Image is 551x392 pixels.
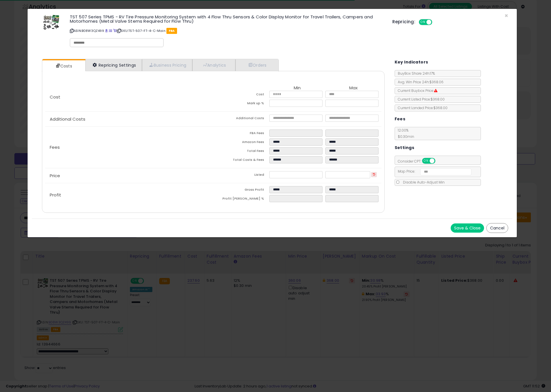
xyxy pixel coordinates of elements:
[213,186,269,195] td: Gross Profit
[42,60,85,72] a: Costs
[166,28,177,34] span: FBA
[395,128,414,139] span: 12.00 %
[45,193,213,197] p: Profit
[70,15,384,23] h3: TST 507 Series TPMS - RV Tire Pressure Monitoring System with 4 Flow Thru Sensors & Color Display...
[105,28,108,33] a: BuyBox page
[395,80,444,84] span: Avg. Win Price 24h: $368.06
[451,223,484,233] button: Save & Close
[395,159,443,164] span: Consider CPT:
[395,134,414,139] span: $0.30 min
[45,145,213,150] p: Fees
[395,169,472,174] span: Map Price:
[213,100,269,109] td: Mark up %
[392,20,415,24] h5: Repricing:
[400,180,445,185] span: Disable Auto-Adjust Min
[213,130,269,138] td: FBA Fees
[486,223,508,233] button: Cancel
[213,115,269,123] td: Additional Costs
[70,26,384,35] p: ASIN: B08W3QZ499 | SKU: TST-507-FT-4-C-Main
[213,171,269,180] td: Listed
[434,159,444,163] span: OFF
[45,95,213,99] p: Cost
[395,144,414,151] h5: Settings
[395,105,448,110] span: Current Landed Price: $368.00
[45,117,213,121] p: Additional Costs
[419,20,427,25] span: ON
[434,89,437,92] i: Suppressed Buy Box
[85,59,142,71] a: Repricing Settings
[213,195,269,204] td: Profit [PERSON_NAME] %
[395,115,406,123] h5: Fees
[213,138,269,147] td: Amazon Fees
[423,159,430,163] span: ON
[504,11,508,20] span: ×
[113,28,116,33] a: Your listing only
[45,173,213,178] p: Price
[213,91,269,100] td: Cost
[395,97,445,102] span: Current Listed Price: $368.00
[235,59,278,71] a: Orders
[431,20,441,25] span: OFF
[395,88,437,93] span: Current Buybox Price:
[325,86,381,91] th: Max
[142,59,192,71] a: Business Pricing
[395,71,435,76] span: BuyBox Share 24h: 17%
[269,86,325,91] th: Min
[213,147,269,156] td: Total Fees
[213,156,269,165] td: Total Costs & Fees
[109,28,112,33] a: All offer listings
[192,59,235,71] a: Analytics
[395,59,428,66] h5: Key Indicators
[42,15,59,32] img: 5118I8smyWL._SL60_.jpg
